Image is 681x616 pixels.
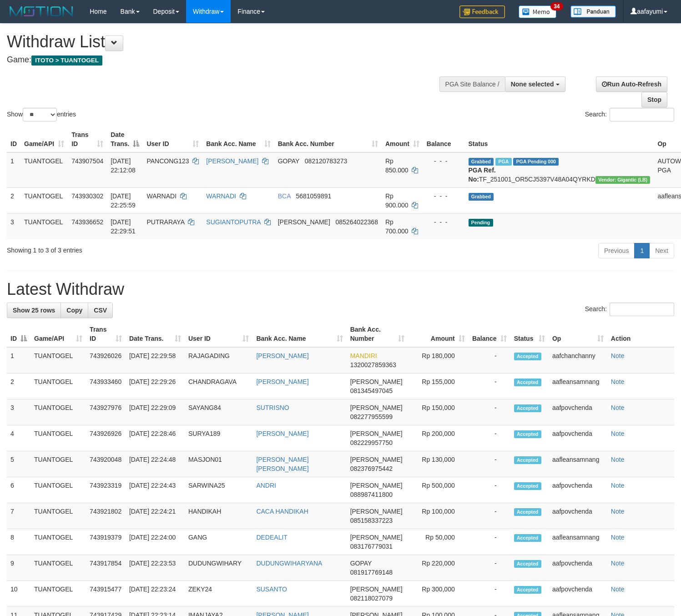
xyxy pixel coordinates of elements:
[206,157,258,165] a: [PERSON_NAME]
[350,586,403,593] span: [PERSON_NAME]
[347,321,408,347] th: Bank Acc. Number: activate to sort column ascending
[256,508,308,515] a: CACA HANDIKAH
[71,218,103,226] span: 743936652
[7,555,30,581] td: 9
[350,491,393,498] span: Copy 088987411800 to clipboard
[549,374,607,399] td: aafleansamnang
[611,482,625,489] a: Note
[185,555,252,581] td: DUDUNGWIHARY
[607,321,674,347] th: Action
[610,108,674,121] input: Search:
[86,477,126,503] td: 743923319
[549,555,607,581] td: aafpovchenda
[350,569,393,576] span: Copy 081917769148 to clipboard
[408,374,469,399] td: Rp 155,000
[549,451,607,477] td: aafleansamnang
[7,187,20,213] td: 2
[7,321,30,347] th: ID: activate to sort column descending
[126,451,185,477] td: [DATE] 22:24:48
[13,307,55,314] span: Show 25 rows
[350,482,403,489] span: [PERSON_NAME]
[94,307,107,314] span: CSV
[7,108,76,121] label: Show entries
[469,555,510,581] td: -
[495,158,511,166] span: Marked by aafchonlypin
[469,451,510,477] td: -
[350,430,403,437] span: [PERSON_NAME]
[185,425,252,451] td: SURYA189
[30,581,86,607] td: TUANTOGEL
[126,425,185,451] td: [DATE] 22:28:46
[408,503,469,529] td: Rp 100,000
[185,581,252,607] td: ZEKY24
[296,192,331,200] span: Copy 5681059891 to clipboard
[274,126,382,152] th: Bank Acc. Number: activate to sort column ascending
[7,280,674,298] h1: Latest Withdraw
[408,555,469,581] td: Rp 220,000
[549,321,607,347] th: Op: activate to sort column ascending
[641,92,667,107] a: Stop
[408,581,469,607] td: Rp 300,000
[514,430,541,438] span: Accepted
[611,586,625,593] a: Note
[611,560,625,567] a: Note
[7,477,30,503] td: 6
[514,456,541,464] span: Accepted
[20,126,68,152] th: Game/API: activate to sort column ascending
[611,378,625,385] a: Note
[146,192,177,200] span: WARNADI
[385,218,409,235] span: Rp 700.000
[111,192,136,209] span: [DATE] 22:25:59
[514,353,541,360] span: Accepted
[469,529,510,555] td: -
[185,477,252,503] td: SARWINA25
[278,157,299,165] span: GOPAY
[469,503,510,529] td: -
[465,152,654,188] td: TF_251001_OR5CJ5397V48A04QYRKD
[598,243,635,258] a: Previous
[7,303,61,318] a: Show 25 rows
[649,243,674,258] a: Next
[408,451,469,477] td: Rp 130,000
[30,347,86,374] td: TUANTOGEL
[7,33,445,51] h1: Withdraw List
[350,517,393,524] span: Copy 085158337223 to clipboard
[30,555,86,581] td: TUANTOGEL
[7,152,20,188] td: 1
[469,477,510,503] td: -
[469,158,494,166] span: Grabbed
[61,303,88,318] a: Copy
[256,456,308,472] a: [PERSON_NAME] [PERSON_NAME]
[585,108,674,121] label: Search:
[505,76,565,92] button: None selected
[30,451,86,477] td: TUANTOGEL
[385,192,409,209] span: Rp 900.000
[549,503,607,529] td: aafpovchenda
[350,456,403,463] span: [PERSON_NAME]
[256,404,289,411] a: SUTRISNO
[256,430,308,437] a: [PERSON_NAME]
[20,152,68,188] td: TUANTOGEL
[350,560,372,567] span: GOPAY
[256,482,276,489] a: ANDRI
[7,503,30,529] td: 7
[185,451,252,477] td: MASJON01
[206,218,261,226] a: SUGIANTOPUTRA
[549,477,607,503] td: aafpovchenda
[549,347,607,374] td: aafchanchanny
[350,404,403,411] span: [PERSON_NAME]
[126,347,185,374] td: [DATE] 22:29:58
[350,508,403,515] span: [PERSON_NAME]
[350,387,393,394] span: Copy 081345497045 to clipboard
[469,347,510,374] td: -
[511,81,554,88] span: None selected
[634,243,650,258] a: 1
[305,157,347,165] span: Copy 082120783273 to clipboard
[611,352,625,359] a: Note
[23,108,57,121] select: Showentries
[126,321,185,347] th: Date Trans.: activate to sort column ascending
[30,503,86,529] td: TUANTOGEL
[408,399,469,425] td: Rp 150,000
[385,157,409,174] span: Rp 850.000
[185,347,252,374] td: RAJAGADING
